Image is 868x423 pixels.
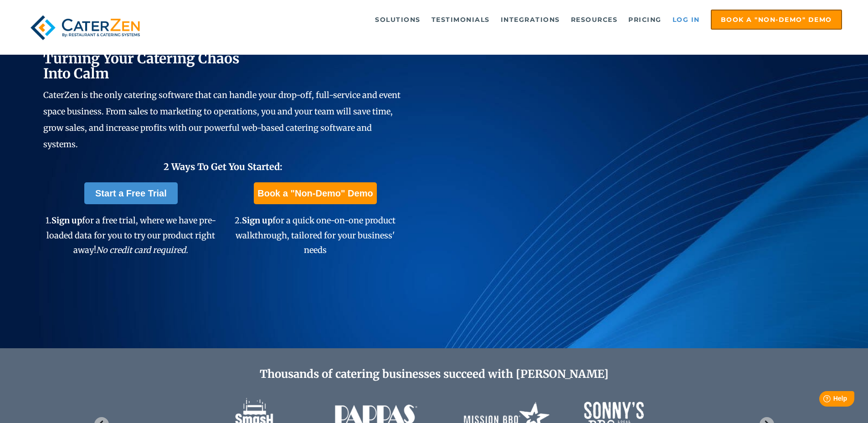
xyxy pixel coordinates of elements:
[165,10,842,30] div: Navigation Menu
[164,161,282,172] span: 2 Ways To Get You Started:
[84,182,178,204] a: Start a Free Trial
[496,10,565,29] a: Integrations
[624,10,666,29] a: Pricing
[566,10,622,29] a: Resources
[43,90,401,150] span: CaterZen is the only catering software that can handle your drop-off, full-service and event spac...
[46,215,216,255] span: 1. for a free trial, where we have pre-loaded data for you to try our product right away!
[427,10,494,29] a: Testimonials
[711,10,842,30] a: Book a "Non-Demo" Demo
[254,182,376,204] a: Book a "Non-Demo" Demo
[51,215,82,226] span: Sign up
[26,10,144,46] img: caterzen
[96,245,188,255] em: No credit card required.
[235,215,395,255] span: 2. for a quick one-on-one product walkthrough, tailored for your business' needs
[370,10,425,29] a: Solutions
[43,50,240,82] span: Turning Your Catering Chaos Into Calm
[668,10,704,29] a: Log in
[787,387,858,413] iframe: Help widget launcher
[242,215,272,226] span: Sign up
[87,368,781,381] h2: Thousands of catering businesses succeed with [PERSON_NAME]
